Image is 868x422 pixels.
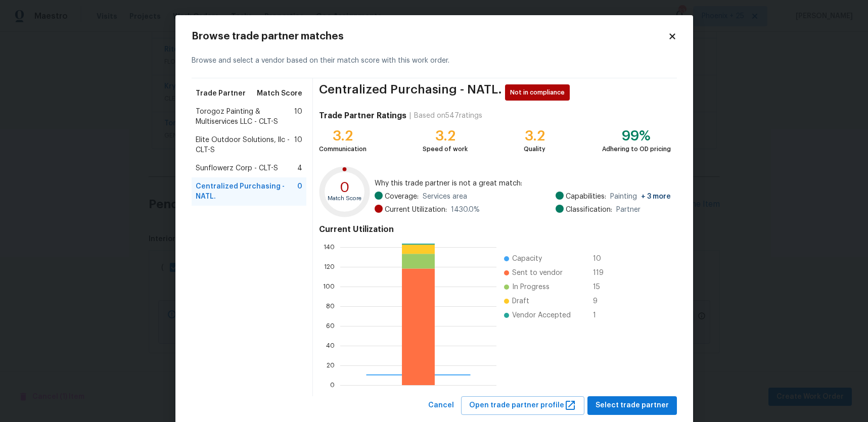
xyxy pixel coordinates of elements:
[512,296,529,306] span: Draft
[331,382,335,388] text: 0
[294,135,302,155] span: 10
[524,144,545,154] div: Quality
[512,282,550,292] span: In Progress
[587,396,677,415] button: Select trade partner
[192,43,677,78] div: Browse and select a vendor based on their match score with this work order.
[510,87,569,98] span: Not in compliance
[616,205,641,215] span: Partner
[641,193,671,200] span: + 3 more
[451,205,480,215] span: 1430.0 %
[424,396,458,415] button: Cancel
[327,343,335,349] text: 40
[602,144,671,154] div: Adhering to OD pricing
[512,310,571,320] span: Vendor Accepted
[423,144,468,154] div: Speed of work
[328,196,362,201] text: Match Score
[385,192,419,202] span: Coverage:
[319,111,406,121] h4: Trade Partner Ratings
[192,31,668,41] h2: Browse trade partner matches
[319,144,367,154] div: Communication
[324,245,335,251] text: 140
[327,362,335,368] text: 20
[593,296,609,306] span: 9
[375,178,671,189] span: Why this trade partner is not a great match:
[610,192,671,202] span: Painting
[297,163,302,173] span: 4
[593,282,609,292] span: 15
[319,224,670,235] h4: Current Utilization
[340,180,350,195] text: 0
[593,310,609,320] span: 1
[414,111,482,121] div: Based on 547 ratings
[423,192,467,202] span: Services area
[428,399,454,412] span: Cancel
[566,192,606,202] span: Capabilities:
[294,107,302,127] span: 10
[325,264,335,270] text: 120
[327,303,335,309] text: 80
[196,163,278,173] span: Sunflowerz Corp - CLT-S
[512,268,563,278] span: Sent to vendor
[566,205,612,215] span: Classification:
[524,131,545,141] div: 3.2
[324,284,335,290] text: 100
[423,131,468,141] div: 3.2
[196,88,246,99] span: Trade Partner
[602,131,671,141] div: 99%
[196,135,295,155] span: Elite Outdoor Solutions, llc - CLT-S
[469,399,576,412] span: Open trade partner profile
[593,254,609,264] span: 10
[596,399,669,412] span: Select trade partner
[257,88,302,99] span: Match Score
[327,323,335,329] text: 60
[385,205,447,215] span: Current Utilization:
[196,107,295,127] span: Torogoz Painting & Multiservices LLC - CLT-S
[461,396,584,415] button: Open trade partner profile
[512,254,542,264] span: Capacity
[297,181,302,202] span: 0
[406,111,414,121] div: |
[196,181,298,202] span: Centralized Purchasing - NATL.
[319,84,502,101] span: Centralized Purchasing - NATL.
[319,131,367,141] div: 3.2
[593,268,609,278] span: 119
